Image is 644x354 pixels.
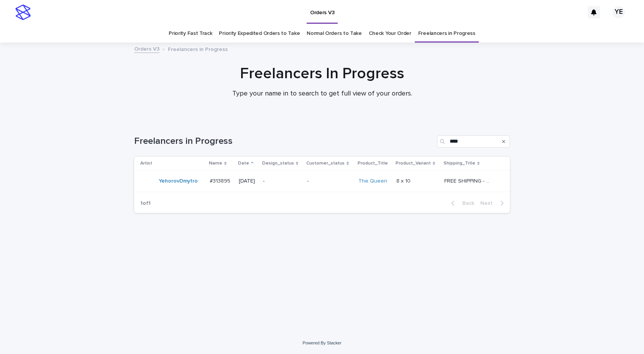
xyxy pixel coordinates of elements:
[307,25,362,43] a: Normal Orders to Take
[613,6,625,18] div: YE
[369,25,411,43] a: Check Your Order
[169,90,475,98] p: Type your name in to search to get full view of your orders.
[210,176,232,184] p: #313895
[263,178,301,184] p: -
[219,25,300,43] a: Priority Expedited Orders to Take
[209,159,222,168] p: Name
[445,200,477,207] button: Back
[238,159,249,168] p: Date
[306,159,345,168] p: Customer_status
[444,176,494,184] p: FREE SHIPPING - preview in 1-2 business days, after your approval delivery will take 5-10 b.d.
[396,176,412,184] p: 8 x 10
[134,64,510,83] h1: Freelancers In Progress
[358,178,387,184] a: The Queen
[302,341,341,345] a: Powered By Stacker
[168,44,228,53] p: Freelancers in Progress
[262,159,294,168] p: Design_status
[437,135,510,148] input: Search
[15,5,31,20] img: stacker-logo-s-only.png
[134,194,157,213] p: 1 of 1
[358,159,388,168] p: Product_Title
[134,170,510,192] tr: YehorovDmytro #313895#313895 [DATE]--The Queen 8 x 108 x 10 FREE SHIPPING - preview in 1-2 busine...
[307,178,352,184] p: -
[134,136,434,147] h1: Freelancers in Progress
[444,159,475,168] p: Shipping_Title
[159,178,198,184] a: YehorovDmytro
[140,159,152,168] p: Artist
[396,159,431,168] p: Product_Variant
[169,25,212,43] a: Priority Fast Track
[458,201,474,206] span: Back
[239,178,257,184] p: [DATE]
[134,44,159,53] a: Orders V3
[477,200,510,207] button: Next
[480,201,497,206] span: Next
[418,25,475,43] a: Freelancers in Progress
